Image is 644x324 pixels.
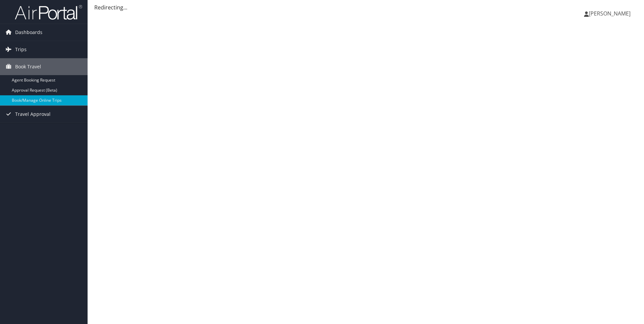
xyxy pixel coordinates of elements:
[15,4,82,20] img: airportal-logo.png
[15,106,51,123] span: Travel Approval
[15,41,27,58] span: Trips
[584,3,637,24] a: [PERSON_NAME]
[589,10,631,17] span: [PERSON_NAME]
[94,3,637,11] div: Redirecting...
[15,58,41,75] span: Book Travel
[15,24,42,41] span: Dashboards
